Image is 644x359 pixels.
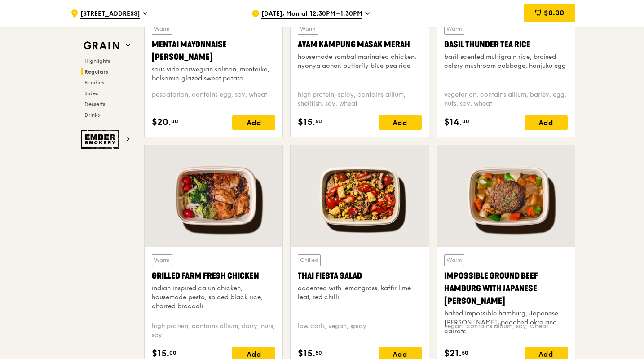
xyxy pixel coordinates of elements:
[525,115,568,130] div: Add
[81,38,122,54] img: Grain web logo
[315,349,322,356] span: 50
[444,38,568,51] div: Basil Thunder Tea Rice
[298,322,421,340] div: low carb, vegan, spicy
[298,115,315,129] span: $15.
[152,270,275,282] div: Grilled Farm Fresh Chicken
[298,90,421,108] div: high protein, spicy, contains allium, shellfish, soy, wheat
[152,38,275,63] div: Mentai Mayonnaise [PERSON_NAME]
[462,118,469,125] span: 00
[169,349,176,356] span: 00
[84,112,100,118] span: Drinks
[84,80,104,86] span: Bundles
[152,115,171,129] span: $20.
[444,23,464,35] div: Warm
[444,254,464,266] div: Warm
[298,284,421,302] div: accented with lemongrass, kaffir lime leaf, red chilli
[444,309,568,336] div: baked Impossible hamburg, Japanese [PERSON_NAME], poached okra and carrots
[444,115,462,129] span: $14.
[298,38,421,51] div: Ayam Kampung Masak Merah
[444,322,568,340] div: vegan, contains allium, soy, wheat
[152,254,172,266] div: Warm
[298,254,321,266] div: Chilled
[444,90,568,108] div: vegetarian, contains allium, barley, egg, nuts, soy, wheat
[261,9,362,19] span: [DATE], Mon at 12:30PM–1:30PM
[444,53,568,71] div: basil scented multigrain rice, braised celery mushroom cabbage, hanjuku egg
[152,65,275,83] div: sous vide norwegian salmon, mentaiko, balsamic glazed sweet potato
[232,115,275,130] div: Add
[81,130,122,149] img: Ember Smokery web logo
[462,349,468,356] span: 50
[152,284,275,311] div: indian inspired cajun chicken, housemade pesto, spiced black rice, charred broccoli
[315,118,322,125] span: 50
[544,9,564,17] span: $0.00
[152,322,275,340] div: high protein, contains allium, dairy, nuts, soy
[80,9,140,19] span: [STREET_ADDRESS]
[84,90,98,97] span: Sides
[152,90,275,108] div: pescatarian, contains egg, soy, wheat
[84,58,110,64] span: Highlights
[298,53,421,71] div: housemade sambal marinated chicken, nyonya achar, butterfly blue pea rice
[84,69,108,75] span: Regulars
[152,23,172,35] div: Warm
[298,23,318,35] div: Warm
[171,118,178,125] span: 00
[444,270,568,307] div: Impossible Ground Beef Hamburg with Japanese [PERSON_NAME]
[298,270,421,282] div: Thai Fiesta Salad
[84,101,105,107] span: Desserts
[379,115,422,130] div: Add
